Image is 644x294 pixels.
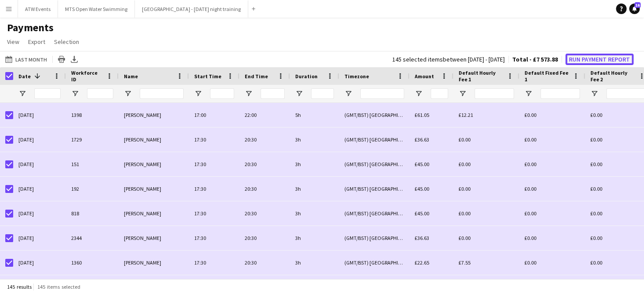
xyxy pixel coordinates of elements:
div: £0.00 [453,127,519,152]
button: Run Payment Report [565,54,633,65]
button: Open Filter Menu [459,90,467,98]
span: £22.65 [415,259,429,266]
div: £0.00 [519,152,585,176]
div: £7.55 [453,250,519,275]
div: 22:00 [239,103,290,127]
div: 3h [290,152,339,176]
div: £0.00 [453,152,519,176]
button: Open Filter Menu [590,90,598,98]
div: 20:30 [239,127,290,152]
div: 5h [290,103,339,127]
div: (GMT/BST) [GEOGRAPHIC_DATA] [339,177,409,201]
div: 818 [66,201,119,225]
div: 192 [66,177,119,201]
button: Open Filter Menu [245,90,253,98]
span: £36.63 [415,235,429,241]
a: 16 [629,4,640,14]
span: View [7,38,19,46]
div: (GMT/BST) [GEOGRAPHIC_DATA] [339,250,409,275]
input: Name Filter Input [140,88,184,99]
a: Export [25,36,49,47]
div: 17:30 [189,127,239,152]
button: MTS Open Water Swimming [58,0,135,18]
div: 1360 [66,250,119,275]
button: Open Filter Menu [71,90,79,98]
div: 145 selected items between [DATE] - [DATE] [392,57,505,62]
div: 20:30 [239,152,290,176]
span: Export [28,38,45,46]
input: Amount Filter Input [431,88,448,99]
div: £0.00 [519,226,585,250]
div: (GMT/BST) [GEOGRAPHIC_DATA] [339,103,409,127]
button: Open Filter Menu [194,90,202,98]
div: £0.00 [519,127,585,152]
div: 17:30 [189,177,239,201]
a: Selection [51,36,83,47]
div: £0.00 [519,201,585,225]
span: [PERSON_NAME] [124,112,161,118]
div: £0.00 [453,226,519,250]
div: [DATE] [13,201,66,225]
span: Duration [295,73,318,80]
span: Amount [415,73,434,80]
div: [DATE] [13,250,66,275]
div: £0.00 [453,177,519,201]
div: [DATE] [13,152,66,176]
span: Total - £7 573.88 [512,55,558,63]
div: £0.00 [519,103,585,127]
div: 1398 [66,103,119,127]
div: 17:30 [189,152,239,176]
span: Default Hourly Fee 2 [590,69,635,83]
button: Open Filter Menu [124,90,132,98]
input: Date Filter Input [34,88,61,99]
input: Default Fixed Fee 1 Filter Input [540,88,580,99]
div: £0.00 [519,177,585,201]
span: Timezone [344,73,369,80]
input: Default Hourly Fee 1 Filter Input [474,88,514,99]
span: £36.63 [415,136,429,143]
div: 20:30 [239,201,290,225]
div: 20:30 [239,226,290,250]
app-action-btn: Export XLSX [69,54,80,65]
div: 17:30 [189,250,239,275]
div: [DATE] [13,177,66,201]
div: 17:30 [189,226,239,250]
span: £45.00 [415,161,429,167]
button: Open Filter Menu [415,90,423,98]
div: 3h [290,201,339,225]
div: 3h [290,127,339,152]
a: View [4,36,23,47]
span: 16 [634,2,640,8]
app-action-btn: Print [56,54,67,65]
span: [PERSON_NAME] [124,259,161,266]
div: 17:30 [189,201,239,225]
div: £0.00 [453,201,519,225]
span: [PERSON_NAME] [124,136,161,143]
div: 1729 [66,127,119,152]
div: 151 [66,152,119,176]
span: [PERSON_NAME] [124,235,161,241]
span: Workforce ID [71,69,103,83]
div: (GMT/BST) [GEOGRAPHIC_DATA] [339,152,409,176]
span: £45.00 [415,185,429,192]
span: Default Hourly Fee 1 [459,69,503,83]
span: End Time [245,73,268,80]
div: [DATE] [13,127,66,152]
button: [GEOGRAPHIC_DATA] - [DATE] night training [135,0,248,18]
div: £12.21 [453,103,519,127]
div: 3h [290,226,339,250]
span: Date [18,73,31,80]
div: 20:30 [239,177,290,201]
span: [PERSON_NAME] [124,185,161,192]
span: £45.00 [415,210,429,217]
div: (GMT/BST) [GEOGRAPHIC_DATA] [339,201,409,225]
div: [DATE] [13,226,66,250]
span: [PERSON_NAME] [124,210,161,217]
input: Workforce ID Filter Input [87,88,113,99]
button: Open Filter Menu [525,90,532,98]
button: Open Filter Menu [295,90,303,98]
span: Start Time [194,73,221,80]
div: 3h [290,177,339,201]
div: 3h [290,250,339,275]
span: Default Fixed Fee 1 [525,69,569,83]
